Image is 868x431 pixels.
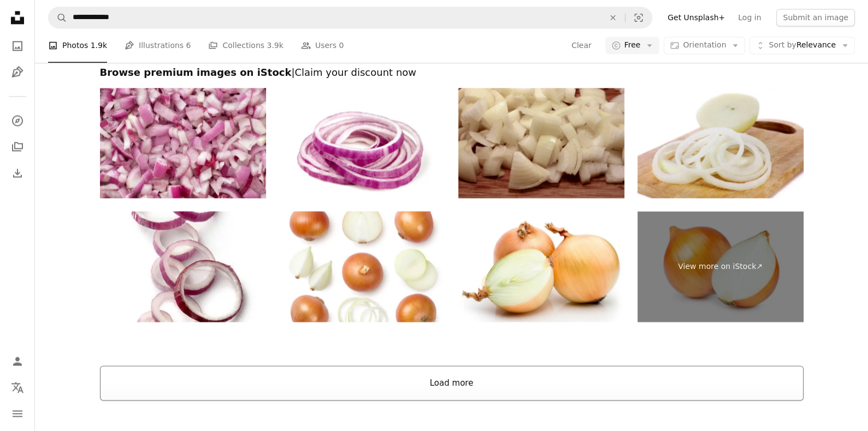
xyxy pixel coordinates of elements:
[7,35,28,57] a: Photos
[769,40,836,51] span: Relevance
[7,350,28,372] a: Log in / Sign up
[7,162,28,184] a: Download History
[125,28,191,63] a: Illustrations 6
[7,61,28,83] a: Illustrations
[49,7,67,28] button: Search Unsplash
[208,28,283,63] a: Collections 3.9k
[100,88,266,199] img: Diced red onion background
[458,88,624,199] img: Maui onion on cutting board
[683,41,726,50] span: Orientation
[605,37,660,55] button: Free
[339,40,344,52] span: 0
[279,88,445,199] img: slices of red onion isolated on white
[776,9,855,26] button: Submit an image
[48,7,652,28] form: Find visuals sitewide
[571,37,592,55] button: Clear
[301,28,344,63] a: Users 0
[664,37,745,55] button: Orientation
[769,41,796,50] span: Sort by
[7,376,28,398] button: Language
[7,136,28,158] a: Collections
[749,37,855,55] button: Sort byRelevance
[637,88,804,199] img: Sliced Onion
[291,67,416,78] span: | Claim your discount now
[186,40,191,52] span: 6
[731,9,767,26] a: Log in
[458,211,624,322] img: Onions
[100,66,804,79] h2: Browse premium images on iStock
[625,7,652,28] button: Visual search
[7,403,28,424] button: Menu
[100,211,266,322] img: Vegetables: Red Onion Isolated on White Background
[267,40,283,52] span: 3.9k
[624,40,641,51] span: Free
[7,7,28,31] a: Home — Unsplash
[601,7,625,28] button: Clear
[661,9,731,26] a: Get Unsplash+
[7,110,28,131] a: Explore
[637,211,804,322] a: View more on iStock↗
[279,211,445,322] img: Onion set
[100,366,804,400] button: Load more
